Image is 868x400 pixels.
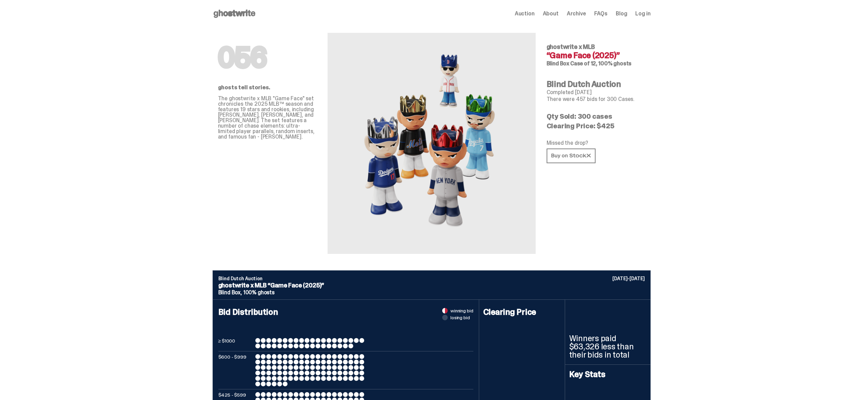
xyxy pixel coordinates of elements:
p: Completed [DATE] [547,90,645,95]
h4: Blind Dutch Auction [547,80,645,88]
span: 100% ghosts [243,289,275,296]
h4: Bid Distribution [218,308,473,338]
a: Log in [635,11,650,16]
span: ghostwrite x MLB [547,43,595,51]
p: Clearing Price: $425 [547,122,645,129]
p: [DATE]-[DATE] [612,276,644,281]
p: There were 457 bids for 300 Cases. [547,96,645,102]
p: ghosts tell stories. [218,85,317,90]
p: Missed the drop? [547,140,645,146]
p: Blind Dutch Auction [218,276,645,281]
p: Qty Sold: 300 cases [547,113,645,120]
p: Winners paid $63,326 less than their bids in total [569,334,646,359]
h4: Key Stats [569,370,646,378]
p: ghostwrite x MLB “Game Face (2025)” [218,282,645,288]
span: Blind Box, [218,289,242,296]
a: Blog [616,11,627,16]
a: Archive [567,11,586,16]
span: losing bid [450,315,470,320]
span: winning bid [450,308,473,313]
a: FAQs [594,11,608,16]
p: $600 - $999 [218,354,253,386]
a: About [543,11,559,16]
a: Auction [515,11,535,16]
img: MLB&ldquo;Game Face (2025)&rdquo; [356,49,507,237]
span: Case of 12, 100% ghosts [570,60,631,67]
h1: 056 [218,44,317,71]
p: The ghostwrite x MLB "Game Face" set chronicles the 2025 MLB™ season and features 19 stars and ro... [218,96,317,140]
span: Blind Box [547,60,570,67]
h4: “Game Face (2025)” [547,51,645,60]
h4: Clearing Price [483,308,561,316]
p: ≥ $1000 [218,338,253,348]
